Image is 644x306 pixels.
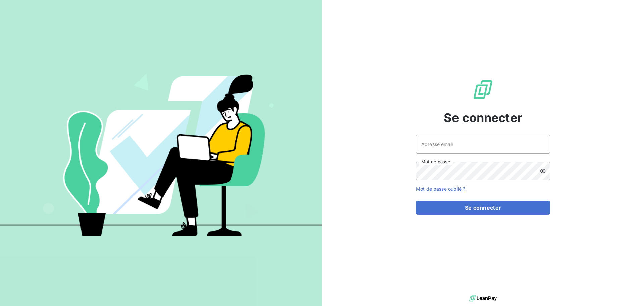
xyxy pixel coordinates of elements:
span: Se connecter [444,108,522,127]
a: Mot de passe oublié ? [416,186,465,192]
button: Se connecter [416,201,550,215]
img: logo [469,293,497,303]
img: Logo LeanPay [472,79,494,100]
input: placeholder [416,135,550,154]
